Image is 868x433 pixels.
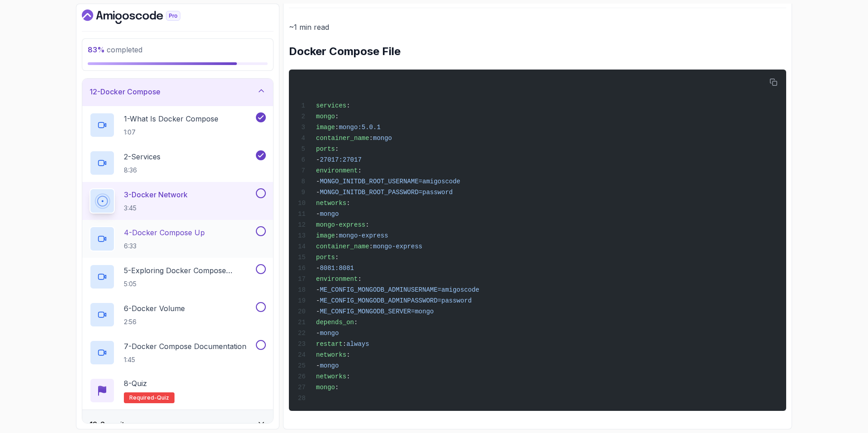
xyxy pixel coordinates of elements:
span: mongo [373,135,392,142]
p: 5 - Exploring Docker Compose Commands [124,265,254,276]
p: 8 - Quiz [124,378,147,389]
span: : [346,102,350,109]
span: : [358,275,361,283]
p: 4 - Docker Compose Up [124,227,205,238]
span: - [316,362,320,369]
span: mongo-express [339,232,388,239]
span: - [316,265,320,272]
span: - [316,178,320,185]
span: ME_CONFIG_MONGODB_SERVER=mongo [320,308,434,315]
span: : [369,243,373,250]
span: restart [316,340,343,348]
button: 6-Docker Volume2:56 [90,302,266,327]
a: Dashboard [82,9,201,24]
span: : [369,135,373,142]
span: ME_CONFIG_MONGODB_ADMINPASSWORD=password [320,297,472,304]
span: : [335,145,339,153]
p: 7 - Docker Compose Documentation [124,341,246,352]
span: quiz [157,394,169,401]
button: 8-QuizRequired-quiz [90,378,266,403]
span: environment [316,167,358,174]
span: : [346,351,350,359]
button: 2-Services8:36 [90,150,266,176]
span: mongo:5.0.1 [339,124,380,131]
span: container_name [316,243,369,250]
button: 7-Docker Compose Documentation1:45 [90,340,266,365]
p: ~1 min read [289,21,786,33]
button: 5-Exploring Docker Compose Commands5:05 [90,264,266,289]
span: mongo [316,113,335,120]
p: 1:07 [124,128,218,137]
span: : [343,340,346,348]
span: - [316,210,320,218]
span: - [316,308,320,315]
span: - [316,330,320,337]
h3: 12 - Docker Compose [90,86,160,97]
span: MONGO_INITDB_ROOT_USERNAME=amigoscode [320,178,460,185]
span: always [346,340,369,348]
span: image [316,124,335,131]
span: 8081:8081 [320,265,354,272]
span: : [358,167,361,174]
span: - [316,286,320,293]
span: completed [88,45,142,54]
span: - [316,189,320,196]
button: 1-What Is Docker Compose1:07 [90,112,266,138]
span: environment [316,275,358,283]
h2: Docker Compose File [289,44,786,59]
p: 3:45 [124,204,188,213]
p: 2 - Services [124,151,160,162]
span: mongo [316,384,335,391]
span: services [316,102,346,109]
span: MONGO_INITDB_ROOT_PASSWORD=password [320,189,453,196]
span: ports [316,254,335,261]
span: : [335,232,339,239]
span: 83 % [88,45,105,54]
span: networks [316,373,346,380]
span: container_name [316,135,369,142]
span: depends_on [316,319,354,326]
span: ME_CONFIG_MONGODB_ADMINUSERNAME=amigoscode [320,286,479,293]
p: 6 - Docker Volume [124,303,185,314]
button: 4-Docker Compose Up6:33 [90,226,266,251]
button: 3-Docker Network3:45 [90,188,266,214]
span: : [335,113,339,120]
p: 6:33 [124,242,205,251]
span: - [316,297,320,304]
span: mongo-express [316,221,365,228]
span: : [365,221,369,228]
p: 8:36 [124,166,160,175]
span: : [335,384,339,391]
span: mongo [320,210,339,218]
span: : [335,254,339,261]
span: mongo [320,362,339,369]
span: : [335,124,339,131]
p: 1:45 [124,355,246,364]
p: 2:56 [124,317,185,326]
span: networks [316,351,346,359]
button: 12-Docker Compose [82,77,273,106]
span: Required- [129,394,157,401]
p: 5:05 [124,279,254,289]
span: 27017:27017 [320,156,361,163]
span: mongo [320,330,339,337]
span: image [316,232,335,239]
span: mongo-express [373,243,422,250]
span: : [346,200,350,207]
span: - [316,156,320,163]
span: ports [316,145,335,153]
h3: 13 - Security [90,419,128,430]
p: 3 - Docker Network [124,189,188,200]
span: : [346,373,350,380]
p: 1 - What Is Docker Compose [124,113,218,124]
span: networks [316,200,346,207]
span: : [354,319,358,326]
